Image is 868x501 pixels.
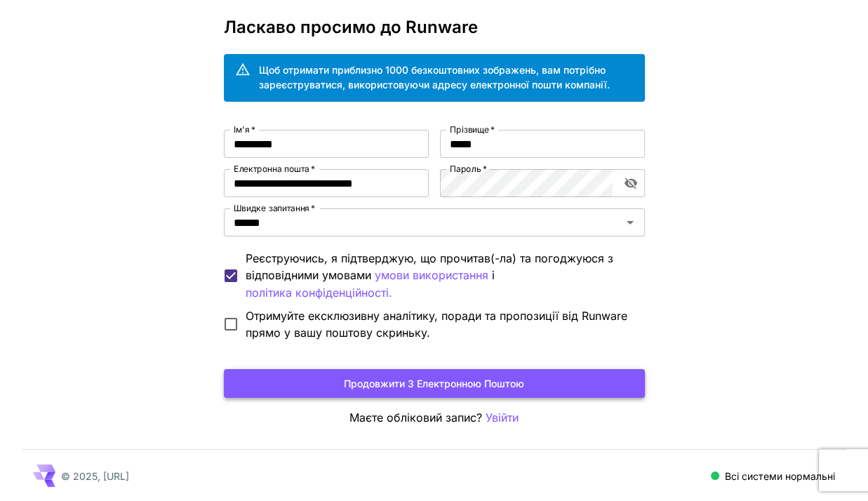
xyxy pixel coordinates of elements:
font: Ім'я [234,124,250,135]
font: Отримуйте ексклюзивну аналітику, поради та пропозиції від Runware прямо у вашу поштову скриньку. [246,309,627,340]
font: Швидке запитання [234,203,309,213]
button: ВІДЧИНЕНО [620,213,640,232]
button: Продовжити з електронною поштою [224,369,645,398]
font: © 2025, [URL] [61,470,129,482]
font: Пароль [450,163,481,174]
button: Увійти [486,409,519,427]
button: перемикання видимості пароля [618,171,643,196]
font: і [492,268,495,282]
font: Увійти [486,410,519,425]
font: Прізвище [450,124,489,135]
font: Всі системи нормальні [725,470,835,482]
font: Реєструючись, я підтверджую, що прочитав(-ла) та погоджуюся з відповідними умовами [246,251,613,282]
font: політика конфіденційності. [246,286,392,300]
font: Щоб отримати приблизно 1000 безкоштовних зображень, вам потрібно зареєструватися, використовуючи ... [259,64,610,91]
font: Електронна пошта [234,163,309,174]
font: умови використання [375,268,488,282]
button: Реєструючись, я підтверджую, що прочитав(-ла) та погоджуюся з відповідними умовами умови використ... [246,284,392,302]
button: Реєструючись, я підтверджую, що прочитав(-ла) та погоджуюся з відповідними умовами і політика кон... [375,267,488,284]
font: Продовжити з електронною поштою [344,378,524,389]
font: Маєте обліковий запис? [349,410,482,425]
font: Ласкаво просимо до Runware [224,17,478,37]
